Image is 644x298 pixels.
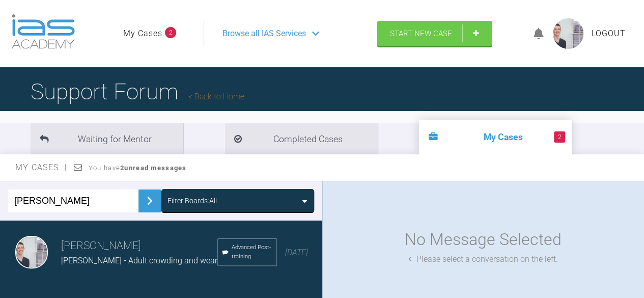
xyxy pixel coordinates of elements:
div: Filter Boards: All [167,195,217,206]
span: You have [89,164,187,172]
span: Advanced Post-training [232,243,272,261]
a: My Cases [123,27,162,40]
span: 2 [165,27,176,38]
img: logo-light.3e3ef733.png [12,14,75,49]
a: Start New Case [377,21,492,46]
img: laura burns [15,236,48,268]
span: 2 [554,131,565,143]
div: Please select a conversation on the left. [408,253,558,266]
li: My Cases [419,120,572,154]
strong: 2 unread messages [120,164,186,172]
span: My Cases [15,162,68,172]
span: Start New Case [390,29,452,38]
li: Waiting for Mentor [31,123,183,154]
h1: Support Forum [31,74,244,110]
span: [DATE] [285,248,308,257]
h3: [PERSON_NAME] [61,237,217,255]
li: Completed Cases [225,123,378,154]
div: No Message Selected [405,227,562,253]
a: Logout [592,27,626,40]
span: [PERSON_NAME] - Adult crowding and wear [61,256,217,265]
img: profile.png [553,18,583,49]
span: Browse all IAS Services [222,27,306,40]
img: chevronRight.28bd32b0.svg [142,193,158,209]
a: Back to Home [188,92,244,101]
input: Enter Case ID or Title [8,189,138,212]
